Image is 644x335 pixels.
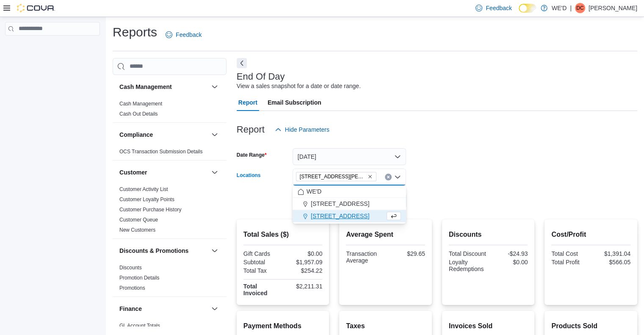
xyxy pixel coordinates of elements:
div: $566.05 [593,259,630,266]
div: View a sales snapshot for a date or date range. [237,82,361,91]
span: [STREET_ADDRESS] [311,199,369,208]
div: $29.65 [387,250,425,257]
h3: Finance [119,305,142,313]
button: Customer [210,167,220,177]
div: Transaction Average [346,250,384,264]
div: -$24.93 [490,250,528,257]
h2: Payment Methods [243,321,323,331]
span: DC [576,3,583,13]
div: Total Discount [449,250,486,257]
a: Feedback [162,26,205,43]
span: GL Account Totals [119,322,160,329]
button: Compliance [119,130,208,139]
span: Customer Purchase History [119,206,182,213]
a: Cash Management [119,101,162,107]
strong: Total Invoiced [243,283,268,296]
nav: Complex example [5,37,100,58]
span: Cash Management [119,100,162,107]
div: $0.00 [490,259,528,266]
div: Cash Management [113,99,227,122]
span: Promotion Details [119,274,160,281]
span: Customer Loyalty Points [119,196,174,203]
h3: Compliance [119,130,153,139]
span: Hide Parameters [285,125,329,134]
h2: Products Sold [551,321,630,331]
a: OCS Transaction Submission Details [119,149,203,155]
a: Customer Purchase History [119,207,182,213]
div: $0.00 [285,250,322,257]
span: OCS Transaction Submission Details [119,148,203,155]
button: Remove 205 Quigley Rd #5 from selection in this group [368,174,373,179]
a: Cash Out Details [119,111,158,117]
a: GL Account Totals [119,323,160,329]
h3: Cash Management [119,83,172,91]
button: Next [237,58,247,68]
div: David Chu [575,3,585,13]
span: Customer Queue [119,216,158,223]
div: Choose from the following options [293,185,406,222]
button: [DATE] [293,148,406,165]
label: Date Range [237,152,267,158]
button: Customer [119,168,208,177]
h2: Cost/Profit [551,230,630,240]
a: Promotions [119,285,145,291]
label: Locations [237,172,261,179]
span: New Customers [119,227,155,233]
button: [STREET_ADDRESS] [293,198,406,210]
div: Total Profit [551,259,589,266]
h2: Total Sales ($) [243,230,323,240]
a: Customer Activity List [119,186,168,192]
button: [STREET_ADDRESS] [293,210,406,222]
h3: Report [237,125,265,135]
input: Dark Mode [519,4,536,13]
button: Finance [210,304,220,314]
span: 205 Quigley Rd #5 [296,172,376,181]
div: Discounts & Promotions [113,263,227,296]
h2: Discounts [449,230,528,240]
span: Promotions [119,285,145,291]
span: [STREET_ADDRESS] [311,212,369,220]
button: Discounts & Promotions [119,246,208,255]
button: Discounts & Promotions [210,246,220,256]
p: [PERSON_NAME] [589,3,637,13]
button: Close list of options [394,174,401,180]
img: Cova [17,4,55,12]
h2: Taxes [346,321,425,331]
span: [STREET_ADDRESS][PERSON_NAME] [300,172,366,181]
div: Total Cost [551,250,589,257]
a: Customer Queue [119,217,158,223]
a: Customer Loyalty Points [119,197,174,202]
p: WE'D [552,3,567,13]
div: $254.22 [285,267,322,274]
div: Total Tax [243,267,281,274]
div: Subtotal [243,259,281,266]
h1: Reports [113,24,157,41]
span: Discounts [119,264,142,271]
a: Discounts [119,265,142,271]
span: Customer Activity List [119,186,168,193]
span: Cash Out Details [119,111,158,117]
div: $2,211.31 [285,283,322,290]
h3: Customer [119,168,147,177]
button: Clear input [385,174,392,180]
button: Cash Management [210,82,220,92]
span: Feedback [486,4,511,12]
p: | [570,3,572,13]
h3: Discounts & Promotions [119,246,188,255]
button: Hide Parameters [271,121,333,138]
div: Loyalty Redemptions [449,259,486,272]
div: Gift Cards [243,250,281,257]
div: Customer [113,184,227,238]
h2: Average Spent [346,230,425,240]
div: $1,391.04 [593,250,630,257]
span: WE'D [307,187,321,196]
div: $1,957.09 [285,259,322,266]
h3: End Of Day [237,72,285,82]
button: Cash Management [119,83,208,91]
span: Email Subscription [268,94,321,111]
a: New Customers [119,227,155,233]
button: Finance [119,305,208,313]
span: Report [238,94,257,111]
span: Feedback [176,30,202,39]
